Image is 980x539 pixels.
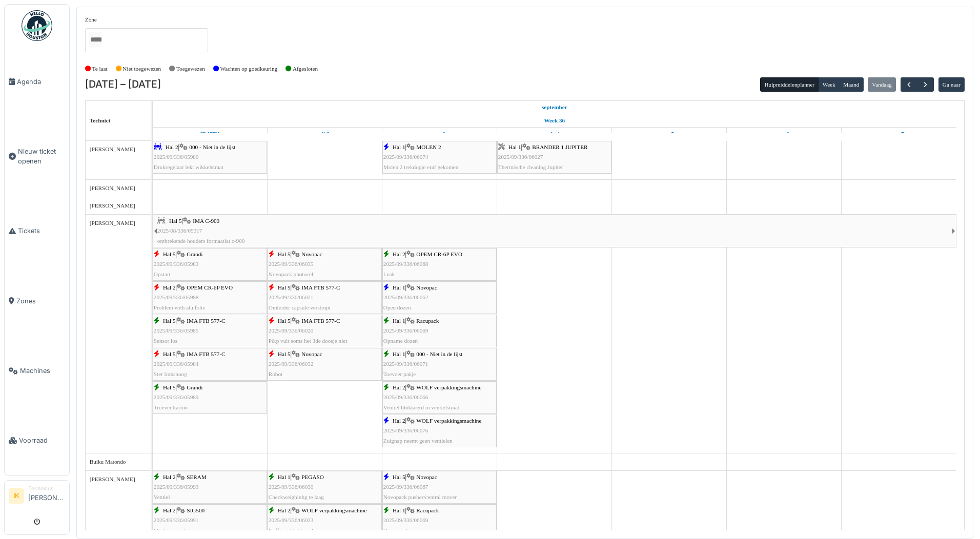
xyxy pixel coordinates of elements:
[498,142,610,172] div: |
[89,32,101,47] input: Alles
[269,304,331,310] span: Omleider capsule verstropt
[166,144,178,150] span: Hal 2
[154,294,199,300] span: 2025/09/336/05988
[9,485,65,509] a: IK Technicus[PERSON_NAME]
[383,294,428,300] span: 2025/09/336/06062
[539,101,570,114] a: 1 september 2025
[154,304,205,310] span: Problem with alu folie
[154,261,199,267] span: 2025/09/336/05983
[92,65,108,73] label: Te laat
[154,250,266,279] div: |
[85,15,97,24] label: Zone
[85,78,161,91] h2: [DATE] – [DATE]
[90,220,135,226] span: [PERSON_NAME]
[163,474,176,480] span: Hal 2
[416,284,437,291] span: Novopac
[163,384,176,390] span: Hal 5
[17,77,65,87] span: Agenda
[90,459,126,465] span: Buiku Matondo
[901,77,917,92] button: Vorige
[157,238,245,244] span: ontbrekende houders formaatlat c-900
[154,316,266,346] div: |
[5,47,69,116] a: Agenda
[19,436,65,445] span: Voorraad
[154,517,199,523] span: 2025/09/336/05991
[301,251,322,257] span: Novopac
[154,472,266,502] div: |
[269,250,381,279] div: |
[278,351,291,357] span: Hal 5
[383,404,459,410] span: Ventiel blokkeerd in ventielstraat
[318,128,332,140] a: 2 september 2025
[393,144,405,150] span: Hal 1
[383,494,457,500] span: Novopack pusher/central mover
[383,472,496,502] div: |
[760,77,819,92] button: Hulpmiddelenplanner
[868,77,896,92] button: Vandaag
[198,128,222,140] a: 1 september 2025
[301,351,322,357] span: Novopac
[393,384,405,390] span: Hal 2
[157,216,952,246] div: |
[20,366,65,376] span: Machines
[532,144,587,150] span: BRANDER 1 JUPITER
[383,327,428,334] span: 2025/09/336/06069
[416,144,441,150] span: MOLEN 2
[269,494,324,500] span: Checkweighinhg te laag
[498,154,543,160] span: 2025/09/336/06027
[839,77,864,92] button: Maand
[154,271,171,277] span: Opstart
[154,142,266,172] div: |
[163,284,176,291] span: Hal 2
[383,316,496,346] div: |
[176,65,205,73] label: Toegewezen
[269,517,314,523] span: 2025/09/336/06023
[269,506,381,535] div: |
[90,185,135,191] span: [PERSON_NAME]
[154,506,266,535] div: |
[383,484,428,490] span: 2025/09/336/06067
[154,154,199,160] span: 2025/09/336/05980
[5,406,69,475] a: Voorraad
[892,128,907,140] a: 7 september 2025
[18,147,65,166] span: Nieuw ticket openen
[154,349,266,379] div: |
[432,128,448,140] a: 3 september 2025
[383,394,428,400] span: 2025/09/336/06066
[818,77,840,92] button: Week
[541,114,567,127] a: Week 36
[154,527,208,533] span: Machine start niet meer
[301,318,340,324] span: IMA FTB 577-C
[383,271,395,277] span: Leak
[393,507,405,513] span: Hal 1
[269,294,314,300] span: 2025/09/336/06021
[154,283,266,313] div: |
[383,349,496,379] div: |
[393,251,405,257] span: Hal 2
[938,77,965,92] button: Ga naar
[498,164,563,170] span: Thermische cleaning Jupiter
[383,427,428,433] span: 2025/09/336/06076
[383,506,496,535] div: |
[269,361,314,367] span: 2025/09/336/06032
[16,296,65,306] span: Zones
[269,349,381,379] div: |
[154,164,223,170] span: Drukregelaar lekt wikkelstraat
[383,338,418,344] span: Opname dozen
[187,284,233,291] span: OPEM CR-6P EVO
[383,142,496,172] div: |
[269,472,381,502] div: |
[193,218,219,224] span: IMA C-900
[393,474,405,480] span: Hal 5
[383,164,459,170] span: Molen 2 trekdopje eraf gekomen
[383,250,496,279] div: |
[508,144,521,150] span: Hal 1
[163,318,176,324] span: Hal 5
[18,226,65,236] span: Tickets
[393,318,405,324] span: Hal 1
[154,338,177,344] span: Sensor los
[187,351,225,357] span: IMA FTB 577-C
[90,202,135,209] span: [PERSON_NAME]
[220,65,278,73] label: Wachten op goedkeuring
[163,251,176,257] span: Hal 5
